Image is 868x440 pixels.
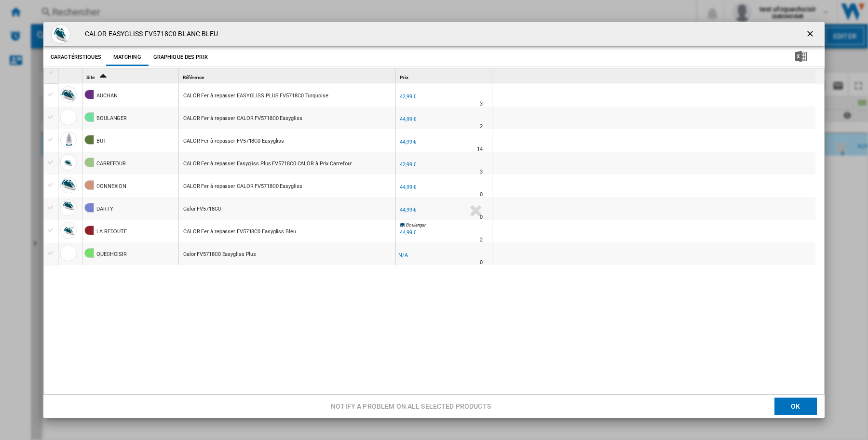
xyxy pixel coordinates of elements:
img: calor_fv5718_s1909094743830A_132803309.JPG [51,25,70,44]
div: 42,99 € [400,93,416,100]
div: 44,99 € [400,184,416,190]
div: BUT [96,130,107,152]
div: CALOR Fer à repasser EASYGLISS PLUS FV5718C0 Turquoise [183,85,328,107]
div: 44,99 € [398,205,416,215]
div: https://www.boulanger.com/ref/1135035 [179,107,395,129]
button: Notify a problem on all selected products [328,398,494,415]
div: 42,99 € [400,161,416,168]
div: Délai de livraison : 3 jours [480,167,483,177]
span: Prix [400,75,408,80]
button: Matching [106,49,149,66]
div: 44,99 € [398,183,416,192]
div: https://www.darty.com/nav/achat/petit_electromenager/repassage/fer_repasser/calor_fv5718.html [179,197,395,219]
div: Calor FV5718C0 [183,198,221,220]
span: Référence [183,75,204,80]
div: Site Sort Ascending [84,68,178,83]
div: 44,99 € [400,139,416,145]
div: DARTY [96,198,113,220]
span: Sort Ascending [95,75,111,80]
div: Délai de livraison : 0 jour [480,258,483,267]
div: CALOR Fer à repasser FV5718C0 Easygliss [183,130,284,152]
div: 281848 [179,242,395,265]
div: Prix Sort None [398,68,492,83]
div: Sort None [181,68,395,83]
div: 44,99 € [398,228,416,238]
button: getI18NText('BUTTONS.CLOSE_DIALOG') [801,25,821,44]
div: LA REDOUTE [96,221,127,243]
div: 44,99 € [398,137,416,147]
div: QUECHOISIR [96,243,127,266]
div: CALOR Fer à repasser Easygliss Plus FV5718C0 CALOR à Prix Carrefour [183,153,352,175]
img: excel-24x24.png [795,51,807,62]
div: 44,99 € [400,116,416,122]
button: Télécharger au format Excel [780,49,822,66]
div: 44,99 € [400,207,416,213]
div: https://www.auchan.fr/calor-fer-a-repasser-easygliss-plus-fv5718c0-turquoise/pr-C1141755 [179,84,395,106]
div: CALOR Fer à repasser CALOR FV5718C0 Easygliss [183,107,302,130]
div: BOULANGER [96,107,127,130]
div: Délai de livraison : 0 jour [480,190,483,200]
div: N/A [398,251,408,260]
div: CALOR Fer à repasser FV5718C0 Easygliss Bleu [183,221,296,243]
span: Site [86,75,95,80]
div: Délai de livraison : 3 jours [480,99,483,109]
button: Caractéristiques [48,49,104,66]
div: CONNEXION [96,175,126,198]
div: Sort None [398,68,492,83]
div: https://www.carrefour.fr/p/fer-a-repasser-easygliss-plus-fv5718c0-calor-3121040074893 [179,152,395,174]
div: Délai de livraison : 14 jours [477,145,483,154]
div: AUCHAN [96,85,117,107]
div: https://www.but.fr/produits/3121040074893/Fer-a-repasser-CALOR-FV5718C0-Easygliss.html [179,129,395,151]
div: http://www.connexion.fr/maison-entretien/soin-du-linge/fer-a-repasser/220-83546.html [179,174,395,197]
ng-md-icon: getI18NText('BUTTONS.CLOSE_DIALOG') [805,29,817,40]
div: Sort None [60,68,82,83]
h4: CALOR EASYGLISS FV5718C0 BLANC BLEU [80,29,218,39]
div: Délai de livraison : 2 jours [480,235,483,245]
div: CARREFOUR [96,153,126,175]
div: Délai de livraison : 2 jours [480,122,483,132]
div: CALOR Fer à repasser CALOR FV5718C0 Easygliss [183,175,302,198]
div: Délai de livraison : 0 jour [480,213,483,222]
div: Référence Sort None [181,68,395,83]
span: Boulanger [406,222,426,227]
div: Calor FV5718C0 Easygliss Plus [183,243,256,266]
button: Graphique des prix [151,49,210,66]
div: https://www.laredoute.fr/ppdp/prod-530639460.aspx [179,220,395,242]
div: 42,99 € [398,160,416,170]
button: OK [774,398,817,415]
div: Sort None [494,68,815,83]
div: 42,99 € [398,92,416,102]
div: Sort Ascending [84,68,178,83]
div: 44,99 € [398,115,416,124]
div: 44,99 € [400,229,416,236]
md-dialog: Product popup [43,22,825,418]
